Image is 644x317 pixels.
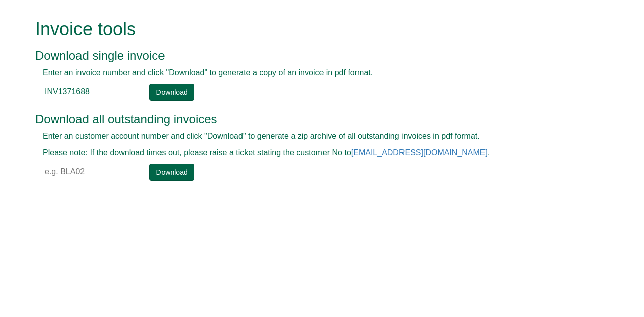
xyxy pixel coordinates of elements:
[35,19,586,39] h1: Invoice tools
[43,147,579,159] p: Please note: If the download times out, please raise a ticket stating the customer No to .
[35,49,586,62] h3: Download single invoice
[35,113,586,126] h3: Download all outstanding invoices
[43,67,579,79] p: Enter an invoice number and click "Download" to generate a copy of an invoice in pdf format.
[351,148,488,157] a: [EMAIL_ADDRESS][DOMAIN_NAME]
[43,165,147,179] input: e.g. BLA02
[149,84,194,101] a: Download
[149,164,194,181] a: Download
[43,131,579,142] p: Enter an customer account number and click "Download" to generate a zip archive of all outstandin...
[43,85,147,99] input: e.g. INV1234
